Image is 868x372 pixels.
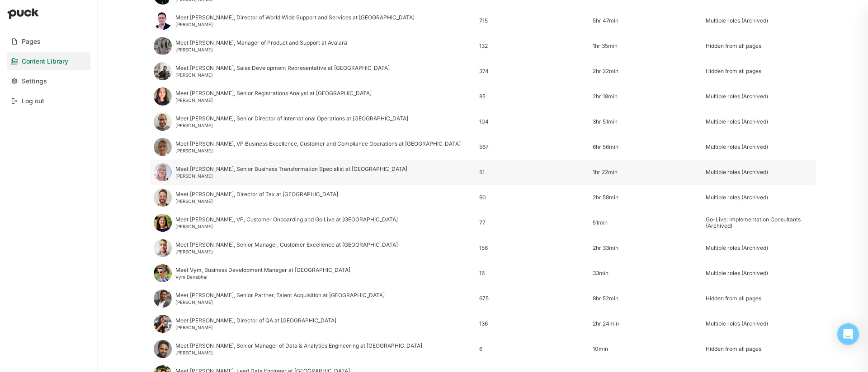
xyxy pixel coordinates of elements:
[175,292,385,299] div: Meet [PERSON_NAME], Senior Partner, Talent Acquisition at [GEOGRAPHIC_DATA]
[593,270,699,276] div: 33min
[175,317,336,324] div: Meet [PERSON_NAME], Director of QA at [GEOGRAPHIC_DATA]
[175,173,407,179] div: [PERSON_NAME]
[175,299,385,305] div: [PERSON_NAME]
[175,72,390,78] div: [PERSON_NAME]
[22,78,47,85] div: Settings
[175,65,390,71] div: Meet [PERSON_NAME], Sales Development Representative at [GEOGRAPHIC_DATA]
[593,194,699,201] div: 2hr 58min
[706,321,812,327] div: Multiple roles (Archived)
[593,346,699,352] div: 10min
[175,224,398,229] div: [PERSON_NAME]
[175,191,338,197] div: Meet [PERSON_NAME], Director of Tax at [GEOGRAPHIC_DATA]
[22,58,68,65] div: Content Library
[479,119,585,125] div: 104
[479,169,585,175] div: 51
[706,144,812,150] div: Multiple roles (Archived)
[22,38,41,46] div: Pages
[706,43,812,49] div: Hidden from all pages
[706,216,812,230] div: Go-Live: Implementation Consultants (Archived)
[22,97,44,105] div: Log out
[175,123,408,128] div: [PERSON_NAME]
[706,93,812,100] div: Multiple roles (Archived)
[479,270,585,276] div: 16
[175,242,398,248] div: Meet [PERSON_NAME], Senior Manager, Customer Excellence at [GEOGRAPHIC_DATA]
[175,115,408,122] div: Meet [PERSON_NAME], Senior Director of International Operations at [GEOGRAPHIC_DATA]
[706,346,812,352] div: Hidden from all pages
[706,169,812,175] div: Multiple roles (Archived)
[593,295,699,302] div: 8hr 52min
[479,93,585,100] div: 85
[175,198,338,204] div: [PERSON_NAME]
[479,18,585,24] div: 715
[593,220,699,226] div: 51min
[706,295,812,302] div: Hidden from all pages
[7,72,90,90] a: Settings
[479,43,585,49] div: 132
[479,245,585,251] div: 156
[593,93,699,100] div: 2hr 18min
[175,22,415,27] div: [PERSON_NAME]
[7,52,90,70] a: Content Library
[175,274,350,280] div: Vym Devabhai
[593,169,699,175] div: 1hr 22min
[479,346,585,352] div: 6
[175,148,461,153] div: [PERSON_NAME]
[175,141,461,147] div: Meet [PERSON_NAME], VP Business Excellence, Customer and Compliance Operations at [GEOGRAPHIC_DATA]
[706,245,812,251] div: Multiple roles (Archived)
[7,32,90,51] a: Pages
[175,14,415,21] div: Meet [PERSON_NAME], Director of World Wide Support and Services at [GEOGRAPHIC_DATA]
[706,270,812,276] div: Multiple roles (Archived)
[593,119,699,125] div: 3hr 51min
[479,220,585,226] div: 77
[175,325,336,330] div: [PERSON_NAME]
[593,321,699,327] div: 2hr 24min
[175,40,347,46] div: Meet [PERSON_NAME], Manager of Product and Support at Avalara
[593,43,699,49] div: 1hr 35min
[593,68,699,74] div: 2hr 22min
[706,119,812,125] div: Multiple roles (Archived)
[706,18,812,24] div: Multiple roles (Archived)
[175,47,347,52] div: [PERSON_NAME]
[593,18,699,24] div: 5hr 47min
[175,97,372,103] div: [PERSON_NAME]
[175,249,398,254] div: [PERSON_NAME]
[706,194,812,201] div: Multiple roles (Archived)
[837,323,859,345] div: Open Intercom Messenger
[479,194,585,201] div: 90
[479,68,585,74] div: 374
[175,166,407,172] div: Meet [PERSON_NAME], Senior Business Transformation Specialist at [GEOGRAPHIC_DATA]
[175,267,350,273] div: Meet Vym, Business Development Manager at [GEOGRAPHIC_DATA]
[479,321,585,327] div: 136
[175,343,422,349] div: Meet [PERSON_NAME], Senior Manager of Data & Analytics Engineering at [GEOGRAPHIC_DATA]
[175,216,398,223] div: Meet [PERSON_NAME], VP, Customer Onboarding and Go Live at [GEOGRAPHIC_DATA]
[593,144,699,150] div: 6hr 56min
[593,245,699,251] div: 2hr 33min
[175,350,422,355] div: [PERSON_NAME]
[175,90,372,96] div: Meet [PERSON_NAME], Senior Registrations Analyst at [GEOGRAPHIC_DATA]
[479,144,585,150] div: 567
[479,295,585,302] div: 675
[706,68,812,74] div: Hidden from all pages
